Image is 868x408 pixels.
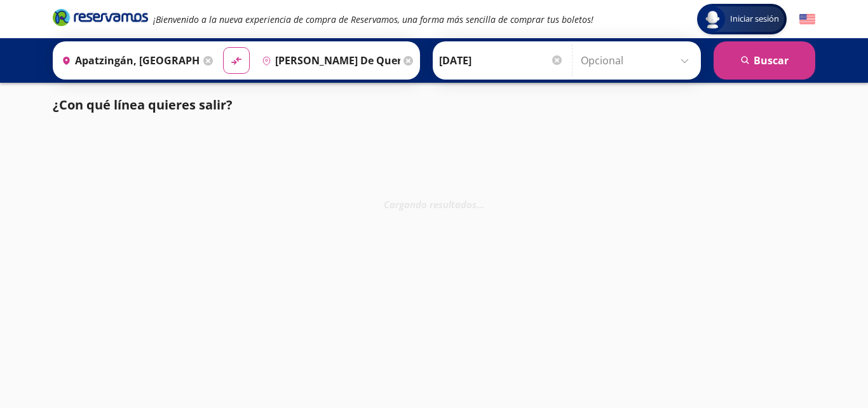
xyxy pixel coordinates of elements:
[53,95,233,115] p: ¿Con qué línea quieres salir?
[53,8,148,27] i: Brand Logo
[725,13,784,25] span: Iniciar sesión
[57,45,200,76] input: Buscar Origen
[477,197,479,210] span: .
[479,197,482,210] span: .
[257,45,400,76] input: Buscar Destino
[714,41,815,80] button: Buscar
[384,197,484,210] em: Cargando resultados
[581,45,695,76] input: Opcional
[439,45,564,76] input: Elegir Fecha
[482,197,484,210] span: .
[799,11,815,27] button: English
[53,8,148,31] a: Brand Logo
[153,13,593,25] em: ¡Bienvenido a la nueva experiencia de compra de Reservamos, una forma más sencilla de comprar tus...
